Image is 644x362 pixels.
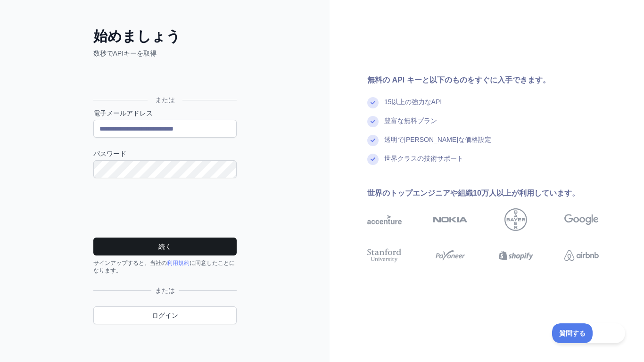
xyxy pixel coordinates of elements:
[93,28,181,44] font: 始めましょう
[93,49,157,57] font: 数秒でAPIキーを取得
[367,116,379,127] img: チェックマーク
[367,208,402,231] img: アクセンチュア
[433,208,467,231] img: ノキア
[367,154,379,165] img: チェックマーク
[93,109,153,117] font: 電子メールアドレス
[93,260,167,266] font: サインアップすると、当社の
[384,98,442,106] font: 15以上の強力なAPI
[384,136,491,143] font: 透明で[PERSON_NAME]な価格設定
[504,208,527,231] img: バイエル
[93,189,237,226] iframe: 再キャプチャ
[93,238,237,255] button: 続く
[367,189,579,197] font: 世界のトップエンジニアや組織10万人以上が利用しています。
[552,323,625,343] iframe: カスタマーサポートを切り替える
[93,150,126,157] font: パスワード
[367,247,402,264] img: スタンフォード大学
[367,76,550,84] font: 無料の API キーと以下のものをすぐに入手できます。
[155,96,175,104] font: または
[93,306,237,324] a: ログイン
[367,135,379,146] img: チェックマーク
[384,155,463,162] font: 世界クラスの技術サポート
[89,68,239,89] iframe: [Googleでログイン]ボタン
[499,247,533,264] img: ショッピファイ
[158,243,172,250] font: 続く
[433,247,467,264] img: ペイオニア
[155,287,175,294] font: または
[367,97,379,108] img: チェックマーク
[152,312,178,319] font: ログイン
[167,260,190,266] a: 利用規約
[384,117,437,124] font: 豊富な無料プラン
[564,247,599,264] img: エアビーアンドビー
[564,208,599,231] img: グーグル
